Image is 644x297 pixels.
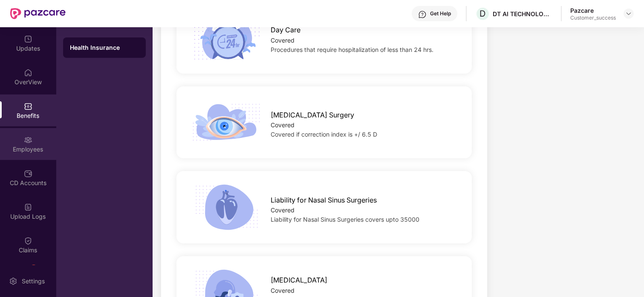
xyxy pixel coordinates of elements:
img: svg+xml;base64,PHN2ZyBpZD0iQ0RfQWNjb3VudHMiIGRhdGEtbmFtZT0iQ0QgQWNjb3VudHMiIHhtbG5zPSJodHRwOi8vd3... [24,169,32,178]
span: Liability for Nasal Sinus Surgeries covers upto 35000 [271,216,419,223]
div: Covered [271,36,459,45]
span: Day Care [271,25,300,35]
span: [MEDICAL_DATA] [271,275,327,286]
img: svg+xml;base64,PHN2ZyBpZD0iRW1wbG95ZWVzIiB4bWxucz0iaHR0cDovL3d3dy53My5vcmcvMjAwMC9zdmciIHdpZHRoPS... [24,136,32,144]
img: svg+xml;base64,PHN2ZyBpZD0iSG9tZSIgeG1sbnM9Imh0dHA6Ly93d3cudzMub3JnLzIwMDAvc3ZnIiB3aWR0aD0iMjAiIG... [24,69,32,77]
div: Health Insurance [70,43,139,52]
img: svg+xml;base64,PHN2ZyBpZD0iVXBsb2FkX0xvZ3MiIGRhdGEtbmFtZT0iVXBsb2FkIExvZ3MiIHhtbG5zPSJodHRwOi8vd3... [24,203,32,211]
span: Covered if correction index is +/ 6.5 D [271,131,377,138]
div: Covered [271,286,459,295]
img: svg+xml;base64,PHN2ZyBpZD0iVXBkYXRlZCIgeG1sbnM9Imh0dHA6Ly93d3cudzMub3JnLzIwMDAvc3ZnIiB3aWR0aD0iMj... [24,35,32,43]
div: Settings [19,277,47,286]
span: [MEDICAL_DATA] Surgery [271,110,354,120]
img: svg+xml;base64,PHN2ZyBpZD0iRHJvcGRvd24tMzJ4MzIiIHhtbG5zPSJodHRwOi8vd3d3LnczLm9yZy8yMDAwL3N2ZyIgd2... [625,10,632,17]
span: Liability for Nasal Sinus Surgeries [271,195,377,206]
div: Covered [271,206,459,215]
div: Customer_success [570,14,616,21]
span: Procedures that require hospitalization of less than 24 hrs. [271,46,433,53]
div: Covered [271,120,459,130]
img: New Pazcare Logo [10,8,66,19]
img: svg+xml;base64,PHN2ZyBpZD0iSGVscC0zMngzMiIgeG1sbnM9Imh0dHA6Ly93d3cudzMub3JnLzIwMDAvc3ZnIiB3aWR0aD... [418,10,427,19]
img: icon [190,12,263,63]
img: svg+xml;base64,PHN2ZyBpZD0iQ2xhaW0iIHhtbG5zPSJodHRwOi8vd3d3LnczLm9yZy8yMDAwL3N2ZyIgd2lkdGg9IjIwIi... [24,237,32,245]
div: 1 [30,265,37,271]
div: DT AI TECHNOLOGIES PRIVATE LIMITED [493,10,552,18]
div: Pazcare [570,6,616,14]
img: svg+xml;base64,PHN2ZyBpZD0iU2V0dGluZy0yMHgyMCIgeG1sbnM9Imh0dHA6Ly93d3cudzMub3JnLzIwMDAvc3ZnIiB3aW... [9,277,17,286]
img: icon [190,182,263,233]
div: Get Help [430,10,451,17]
span: D [480,9,486,19]
img: svg+xml;base64,PHN2ZyBpZD0iQmVuZWZpdHMiIHhtbG5zPSJodHRwOi8vd3d3LnczLm9yZy8yMDAwL3N2ZyIgd2lkdGg9Ij... [24,102,32,111]
img: icon [190,97,263,148]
